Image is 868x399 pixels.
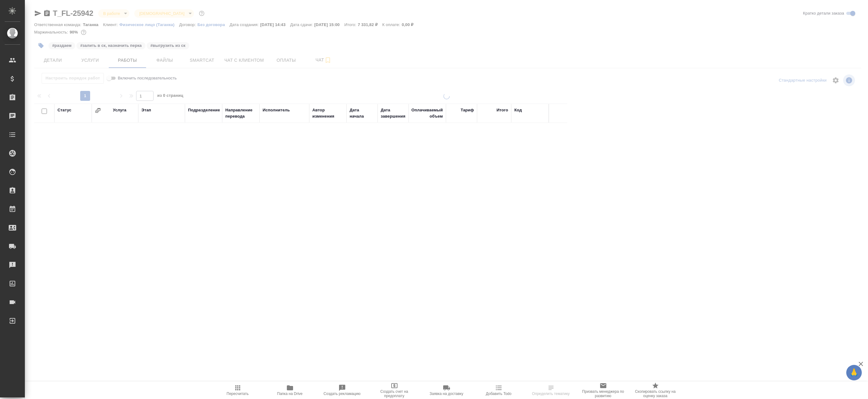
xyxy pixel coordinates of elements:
[497,107,508,113] div: Итого
[264,382,316,399] button: Папка на Drive
[312,107,343,119] div: Автор изменения
[324,392,361,396] span: Создать рекламацию
[113,107,126,113] div: Услуга
[227,392,249,396] span: Пересчитать
[57,107,71,113] div: Статус
[633,389,678,398] span: Скопировать ссылку на оценку заказа
[629,382,682,399] button: Скопировать ссылку на оценку заказа
[95,107,101,114] button: Сгруппировать
[277,392,303,396] span: Папка на Drive
[141,107,151,113] div: Этап
[473,382,525,399] button: Добавить Todo
[429,392,463,396] span: Заявка на доставку
[372,389,417,398] span: Создать счет на предоплату
[350,107,374,119] div: Дата начала
[368,382,420,399] button: Создать счет на предоплату
[525,382,577,399] button: Определить тематику
[486,392,511,396] span: Добавить Todo
[581,389,626,398] span: Призвать менеджера по развитию
[846,365,862,380] button: 🙏
[577,382,629,399] button: Призвать менеджера по развитию
[514,107,522,113] div: Код
[849,366,859,379] span: 🙏
[381,107,406,119] div: Дата завершения
[225,107,256,119] div: Направление перевода
[532,392,570,396] span: Определить тематику
[461,107,474,113] div: Тариф
[212,382,264,399] button: Пересчитать
[188,107,220,113] div: Подразделение
[420,382,473,399] button: Заявка на доставку
[411,107,443,119] div: Оплачиваемый объем
[316,382,368,399] button: Создать рекламацию
[263,107,290,113] div: Исполнитель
